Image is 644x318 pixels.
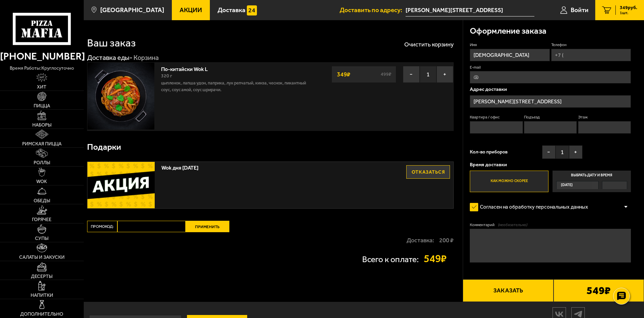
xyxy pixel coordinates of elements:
[569,145,582,159] button: +
[551,49,631,61] input: +7 (
[470,201,595,214] label: Согласен на обработку персональных данных
[19,255,65,260] span: Салаты и закуски
[380,72,392,77] s: 499 ₽
[406,4,534,16] input: Ваш адрес доставки
[470,162,631,167] p: Время доставки
[36,179,47,184] span: WOK
[84,20,463,302] div: 0 0
[404,41,454,47] button: Очистить корзину
[498,222,527,228] span: (необязательно)
[87,221,117,232] label: Промокод:
[335,68,352,81] strong: 349 ₽
[31,274,52,279] span: Десерты
[470,71,631,83] input: @
[22,142,62,146] span: Римская пицца
[551,42,631,48] label: Телефон
[620,11,637,15] span: 1 шт.
[34,161,50,165] span: Роллы
[134,54,159,62] div: Корзина
[32,217,51,222] span: Горячее
[470,65,631,70] label: E-mail
[470,222,631,228] label: Комментарий
[87,38,136,48] h1: Ваш заказ
[100,7,164,13] span: [GEOGRAPHIC_DATA]
[553,171,631,192] label: Выбрать дату и время
[620,5,637,10] span: 349 руб.
[470,171,548,192] label: Как можно скорее
[35,236,48,241] span: Супы
[406,4,534,16] span: Пушкин, Октябрьский бульвар, 22А
[161,80,310,93] p: цыпленок, лапша удон, паприка, лук репчатый, кинза, чеснок, пикантный соус, соус Амой, соус шрирачи.
[161,73,172,79] span: 320 г
[31,293,53,298] span: Напитки
[586,285,611,296] b: 549 ₽
[470,27,546,35] h3: Оформление заказа
[571,7,589,13] span: Войти
[542,145,556,159] button: −
[470,49,550,61] input: Имя
[470,87,631,92] p: Адрес доставки
[424,253,454,264] strong: 549 ₽
[161,162,381,171] span: Wok дня [DATE]
[218,7,245,13] span: Доставка
[362,255,419,264] p: Всего к оплате:
[439,237,454,243] strong: 200 ₽
[186,221,229,232] button: Применить
[37,85,46,90] span: Хит
[463,279,553,302] button: Заказать
[524,114,577,120] label: Подъезд
[20,312,63,317] span: Дополнительно
[406,165,450,179] button: Отказаться
[32,123,51,128] span: Наборы
[407,237,434,243] p: Доставка:
[437,66,453,83] button: +
[161,64,215,72] a: По-китайски Wok L
[87,143,121,151] h3: Подарки
[34,199,50,203] span: Обеды
[470,150,507,154] span: Кол-во приборов
[247,5,257,15] img: 15daf4d41897b9f0e9f617042186c801.svg
[470,42,550,48] label: Имя
[578,114,631,120] label: Этаж
[561,181,573,189] span: [DATE]
[556,145,569,159] span: 1
[87,54,132,62] a: Доставка еды-
[403,66,420,83] button: −
[180,7,202,13] span: Акции
[420,66,437,83] span: 1
[34,104,50,108] span: Пицца
[340,7,406,13] span: Доставить по адресу:
[470,114,523,120] label: Квартира / офис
